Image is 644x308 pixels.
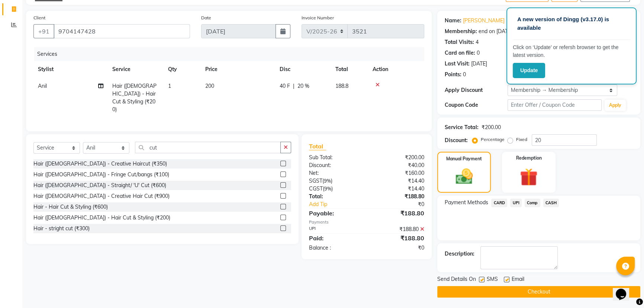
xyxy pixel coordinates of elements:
[331,61,368,78] th: Total
[543,199,559,207] span: CASH
[201,15,211,21] label: Date
[367,234,430,243] div: ₹188.80
[303,225,367,233] div: UPI
[324,178,331,184] span: 9%
[437,275,476,285] span: Send Details On
[463,17,505,25] a: [PERSON_NAME]
[303,161,367,169] div: Discount:
[437,286,640,298] button: Checkout
[34,47,430,61] div: Services
[33,15,45,21] label: Client
[205,83,214,89] span: 200
[293,82,294,90] span: |
[446,155,482,162] label: Manual Payment
[481,136,505,143] label: Percentage
[508,99,602,111] input: Enter Offer / Coupon Code
[303,169,367,177] div: Net:
[445,86,508,94] div: Apply Discount
[445,137,468,144] div: Discount:
[445,123,479,131] div: Service Total:
[38,83,47,89] span: Anil
[517,15,626,32] p: A new version of Dingg (v3.17.0) is available
[324,186,331,192] span: 9%
[445,250,474,258] div: Description:
[297,82,309,90] span: 20 %
[445,199,488,206] span: Payment Methods
[33,192,170,200] div: Hair ([DEMOGRAPHIC_DATA]) - Creative Hair Cut (₹900)
[491,199,507,207] span: CARD
[513,44,630,59] p: Click on ‘Update’ or refersh browser to get the latest version.
[605,100,626,111] button: Apply
[54,24,190,38] input: Search by Name/Mobile/Email/Code
[33,171,169,179] div: Hair ([DEMOGRAPHIC_DATA]) - Fringe Cut/bangs (₹100)
[377,200,430,208] div: ₹0
[33,214,170,222] div: Hair ([DEMOGRAPHIC_DATA]) - Hair Cut & Styling (₹200)
[368,61,424,78] th: Action
[201,61,275,78] th: Price
[108,61,164,78] th: Service
[471,60,487,68] div: [DATE]
[510,199,522,207] span: UPI
[309,185,323,192] span: CGST
[463,71,466,78] div: 0
[367,154,430,161] div: ₹200.00
[445,60,470,68] div: Last Visit:
[450,167,478,186] img: _cash.svg
[309,142,326,150] span: Total
[280,82,290,90] span: 40 F
[33,203,108,211] div: Hair - Hair Cut & Styling (₹600)
[613,278,637,301] iframe: chat widget
[477,49,480,57] div: 0
[367,244,430,252] div: ₹0
[525,199,540,207] span: Comp
[33,24,54,38] button: +91
[445,17,461,25] div: Name:
[303,193,367,200] div: Total:
[514,166,543,188] img: _gift.svg
[309,177,322,184] span: SGST
[367,185,430,193] div: ₹14.40
[303,234,367,243] div: Paid:
[487,275,498,285] span: SMS
[309,219,425,225] div: Payments
[516,136,527,143] label: Fixed
[445,71,461,78] div: Points:
[302,15,334,21] label: Invoice Number
[275,61,331,78] th: Disc
[445,49,475,57] div: Card on file:
[33,225,90,232] div: Hair - stright cut (₹300)
[303,200,377,208] a: Add Tip
[367,193,430,200] div: ₹188.80
[445,28,477,35] div: Membership:
[516,155,542,161] label: Redemption
[367,169,430,177] div: ₹160.00
[367,161,430,169] div: ₹40.00
[482,123,501,131] div: ₹200.00
[367,209,430,218] div: ₹188.80
[476,38,479,46] div: 4
[33,61,108,78] th: Stylist
[135,142,281,153] input: Search or Scan
[512,275,524,285] span: Email
[513,63,545,78] button: Update
[303,177,367,185] div: ( )
[303,244,367,252] div: Balance :
[479,28,512,35] div: end on [DATE]
[445,38,474,46] div: Total Visits:
[303,185,367,193] div: ( )
[445,101,508,109] div: Coupon Code
[33,182,166,189] div: Hair ([DEMOGRAPHIC_DATA]) - Straight/ 'U' Cut (₹600)
[112,83,157,113] span: Hair ([DEMOGRAPHIC_DATA]) - Hair Cut & Styling (₹200)
[303,209,367,218] div: Payable:
[164,61,201,78] th: Qty
[335,83,348,89] span: 188.8
[367,225,430,233] div: ₹188.80
[168,83,171,89] span: 1
[303,154,367,161] div: Sub Total:
[367,177,430,185] div: ₹14.40
[33,160,167,168] div: Hair ([DEMOGRAPHIC_DATA]) - Creative Haircut (₹350)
